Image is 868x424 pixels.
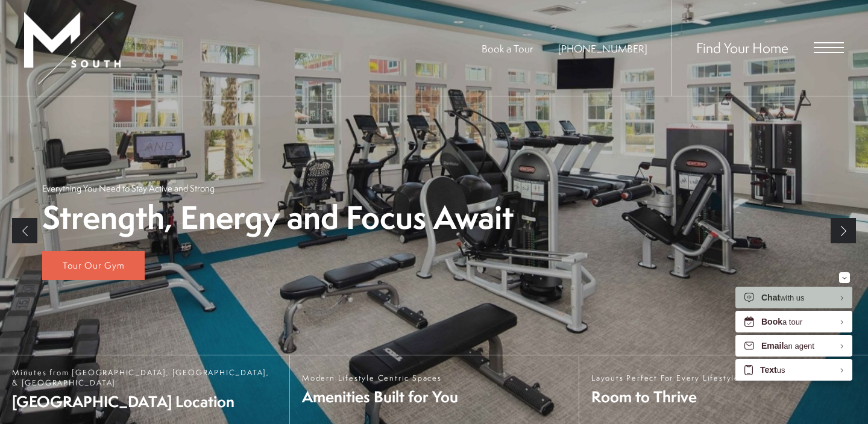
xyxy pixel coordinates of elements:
[558,42,647,55] a: Call Us at 813-570-8014
[12,218,37,243] a: Previous
[831,218,856,243] a: Next
[591,373,740,383] span: Layouts Perfect For Every Lifestyle
[289,355,579,424] a: Modern Lifestyle Centric Spaces
[482,42,533,55] a: Book a Tour
[302,373,458,383] span: Modern Lifestyle Centric Spaces
[696,38,788,57] a: Find Your Home
[12,391,277,412] span: [GEOGRAPHIC_DATA] Location
[42,251,145,280] a: Tour Our Gym
[579,355,868,424] a: Layouts Perfect For Every Lifestyle
[42,201,514,235] p: Strength, Energy and Focus Await
[302,386,458,407] span: Amenities Built for You
[63,259,125,272] span: Tour Our Gym
[591,386,740,407] span: Room to Thrive
[42,182,215,195] p: Everything You Need to Stay Active and Strong
[24,12,121,84] img: MSouth
[12,367,277,388] span: Minutes from [GEOGRAPHIC_DATA], [GEOGRAPHIC_DATA], & [GEOGRAPHIC_DATA]
[558,42,647,55] span: [PHONE_NUMBER]
[814,42,844,53] button: Open Menu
